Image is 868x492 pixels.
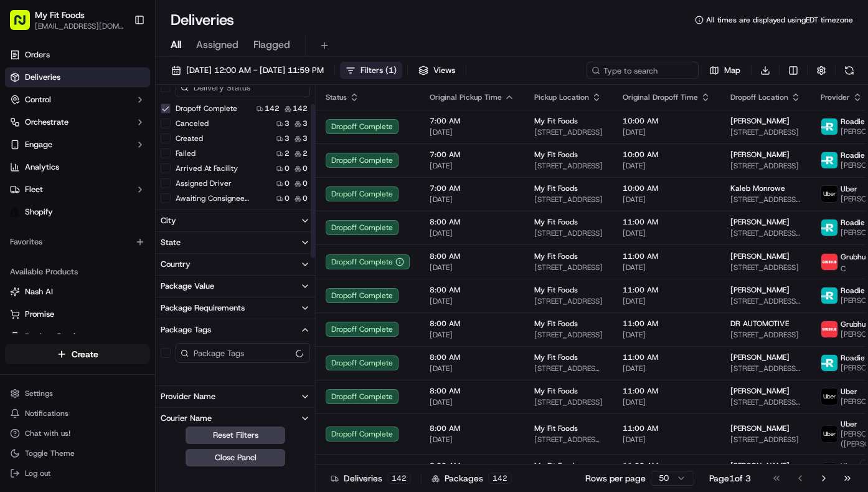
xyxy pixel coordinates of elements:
[12,50,227,70] p: Welcome 👋
[176,104,237,113] label: Dropoff Complete
[623,352,710,362] span: 11:00 AM
[623,296,710,306] span: [DATE]
[265,104,280,113] span: 142
[12,119,35,142] img: 1736555255976-a54dd68f-1ca7-489b-9aae-adbdc363a1c4
[534,330,603,340] span: [STREET_ADDRESS]
[361,65,397,76] span: Filters
[623,195,710,205] span: [DATE]
[25,228,35,238] img: 1736555255976-a54dd68f-1ca7-489b-9aae-adbdc363a1c4
[623,319,710,329] span: 11:00 AM
[730,296,801,306] span: [STREET_ADDRESS][PERSON_NAME]
[25,194,35,204] img: 1736555255976-a54dd68f-1ca7-489b-9aae-adbdc363a1c4
[534,217,578,227] span: My Fit Foods
[285,178,290,188] span: 0
[534,352,578,362] span: My Fit Foods
[841,387,857,397] span: Uber
[534,319,578,329] span: My Fit Foods
[25,139,52,150] span: Engage
[118,279,200,291] span: API Documentation
[25,468,50,478] span: Log out
[730,150,790,160] span: [PERSON_NAME]
[285,133,290,143] span: 3
[12,181,32,206] img: Wisdom Oko
[5,445,150,462] button: Toggle Theme
[841,461,857,471] span: Uber
[623,127,710,137] span: [DATE]
[5,262,150,282] div: Available Products
[5,327,150,347] button: Product Catalog
[135,227,139,237] span: •
[821,355,837,371] img: roadie-logo-v2.jpg
[841,184,857,194] span: Uber
[430,461,514,471] span: 8:00 AM
[704,62,746,79] button: Map
[285,163,290,173] span: 0
[430,386,514,396] span: 8:00 AM
[730,461,790,471] span: [PERSON_NAME]
[821,152,837,168] img: roadie-logo-v2.jpg
[176,148,196,158] label: Failed
[623,228,710,238] span: [DATE]
[25,162,59,173] span: Analytics
[730,116,790,126] span: [PERSON_NAME]
[730,330,801,340] span: [STREET_ADDRESS]
[100,274,205,296] a: 💻API Documentation
[430,423,514,433] span: 8:00 AM
[821,219,837,236] img: roadie-logo-v2.jpg
[326,254,410,269] div: Dropoff Complete
[135,193,139,203] span: •
[156,254,315,275] button: Country
[430,263,514,273] span: [DATE]
[730,352,790,362] span: [PERSON_NAME]
[387,473,411,484] div: 142
[25,117,68,128] span: Orchestrate
[326,92,347,102] span: Status
[12,280,22,290] div: 📗
[430,161,514,171] span: [DATE]
[730,228,801,238] span: [STREET_ADDRESS][PERSON_NAME]
[585,472,646,485] p: Rows per page
[623,330,710,340] span: [DATE]
[161,302,245,314] div: Package Requirements
[285,193,290,203] span: 0
[623,435,710,445] span: [DATE]
[35,21,124,31] span: [EMAIL_ADDRESS][DOMAIN_NAME]
[5,304,150,324] button: Promise
[156,232,315,253] button: State
[724,65,740,76] span: Map
[72,348,98,360] span: Create
[212,123,227,138] button: Start new chat
[25,206,53,218] span: Shopify
[5,67,150,87] a: Deliveries
[124,309,151,319] span: Pylon
[430,116,514,126] span: 7:00 AM
[161,324,211,335] div: Package Tags
[534,296,603,306] span: [STREET_ADDRESS]
[56,119,204,132] div: Start new chat
[730,319,789,329] span: DR AUTOMOTIVE
[303,148,308,158] span: 2
[430,352,514,362] span: 8:00 AM
[730,161,801,171] span: [STREET_ADDRESS]
[156,386,315,407] button: Provider Name
[25,448,75,458] span: Toggle Theme
[25,309,54,320] span: Promise
[25,184,43,195] span: Fleet
[623,150,710,160] span: 10:00 AM
[10,331,145,342] a: Product Catalog
[161,215,176,226] div: City
[105,280,115,290] div: 💻
[730,92,788,102] span: Dropoff Location
[385,65,397,76] span: ( 1 )
[35,9,85,21] button: My Fit Foods
[32,80,224,94] input: Got a question? Start typing here...
[534,251,578,261] span: My Fit Foods
[176,77,310,97] input: Delivery Status
[176,163,238,173] label: Arrived At Facility
[193,160,227,175] button: See all
[841,62,858,79] button: Refresh
[156,408,315,429] button: Courier Name
[156,297,315,319] button: Package Requirements
[156,210,315,231] button: City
